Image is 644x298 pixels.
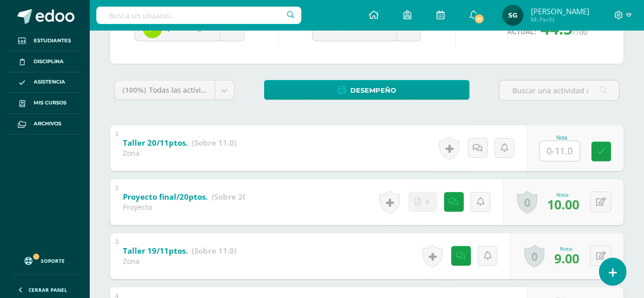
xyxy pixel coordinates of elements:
[34,99,66,107] span: Mis cursos
[34,78,65,86] span: Asistencia
[524,245,545,268] a: 0
[547,191,579,198] div: Nota:
[123,135,237,151] a: Taller 20/11ptos. (Sobre 11.0)
[540,141,580,161] input: 0-11.0
[41,257,65,264] span: Soporte
[8,93,82,114] a: Mis cursos
[573,27,587,37] span: /100
[426,193,430,211] span: 0
[123,138,188,148] b: Taller 20/11ptos.
[34,58,64,66] span: Disciplina
[123,192,208,202] b: Proyecto final/20ptos.
[8,114,82,134] a: Archivos
[539,135,584,141] div: Nota
[8,72,82,93] a: Asistencia
[531,15,589,24] span: Mi Perfil
[12,247,78,272] a: Soporte
[8,51,82,72] a: Disciplina
[123,256,237,266] div: Zona
[547,196,579,213] span: 10.00
[115,80,234,100] a: (100%)Todas las actividades de esta unidad
[123,243,237,259] a: Taller 19/11ptos. (Sobre 11.0)
[192,138,237,148] strong: (Sobre 11.0)
[96,7,301,24] input: Busca un usuario...
[123,202,245,212] div: Proyecto
[8,31,82,51] a: Estudiantes
[192,246,237,256] strong: (Sobre 11.0)
[123,246,188,256] b: Taller 19/11ptos.
[123,148,237,158] div: Zona
[34,37,71,45] span: Estudiantes
[212,192,256,202] strong: (Sobre 20.0)
[29,286,67,293] span: Cerrar panel
[500,80,619,100] input: Buscar una actividad aquí...
[517,191,537,214] a: 0
[554,250,579,267] span: 9.00
[554,245,579,252] div: Nota:
[474,13,485,24] span: 91
[264,80,470,100] a: Desempeño
[350,81,396,100] span: Desempeño
[34,120,61,128] span: Archivos
[531,6,589,16] span: [PERSON_NAME]
[149,85,275,95] span: Todas las actividades de esta unidad
[123,189,256,205] a: Proyecto final/20ptos. (Sobre 20.0)
[167,23,224,33] span: [PERSON_NAME]
[122,85,146,95] span: (100%)
[503,5,523,25] img: 41262f1f50d029ad015f7fe7286c9cb7.png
